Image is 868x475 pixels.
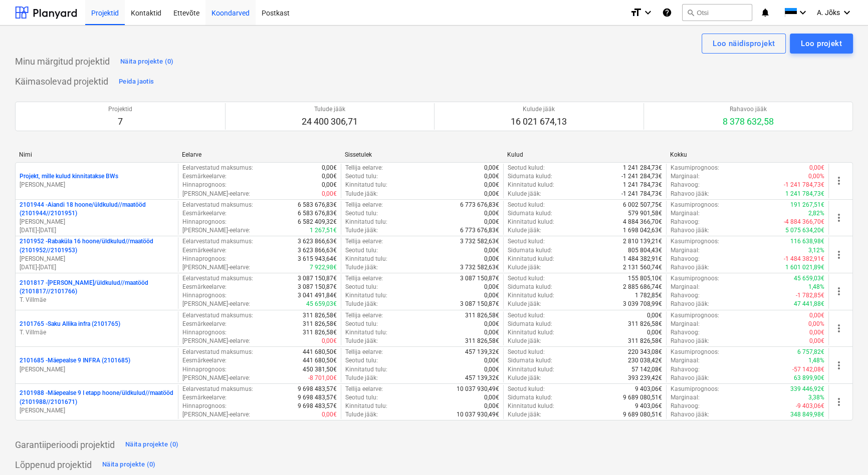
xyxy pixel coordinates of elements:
p: T. Villmäe [20,328,174,337]
p: Seotud kulud : [508,237,545,246]
p: 0,00% [808,320,824,328]
p: 24 400 306,71 [302,116,358,128]
p: 9 403,06€ [635,385,662,393]
p: Tellija eelarve : [345,385,383,393]
p: 0,00€ [809,164,824,172]
p: -8 701,00€ [308,374,337,382]
p: [PERSON_NAME]-eelarve : [182,190,250,198]
p: Seotud kulud : [508,348,545,356]
p: Rahavoo jääk : [671,263,709,272]
p: 0,00€ [322,190,337,198]
p: Hinnaprognoos : [182,291,227,300]
p: [PERSON_NAME] [20,406,174,415]
p: 441 680,50€ [303,356,337,365]
p: 2101685 - Mäepealse 9 INFRA (2101685) [20,356,130,365]
div: Peida jaotis [119,76,154,88]
p: 3 732 582,63€ [460,263,499,272]
p: 230 038,42€ [628,356,662,365]
div: Projekt, mille kulud kinnitatakse BWs[PERSON_NAME] [20,172,174,189]
button: Näita projekte (0) [123,436,181,452]
p: 9 403,06€ [635,402,662,410]
p: 0,00€ [322,172,337,181]
p: [PERSON_NAME]-eelarve : [182,226,250,235]
p: 579 901,58€ [628,209,662,218]
p: Seotud tulu : [345,209,378,218]
p: 0,00€ [647,311,662,320]
button: Näita projekte (0) [100,456,158,472]
p: Marginaal : [671,320,700,328]
p: 45 659,03€ [306,300,337,308]
p: Eelarvestatud maksumus : [182,311,253,320]
p: Kulude jääk : [508,226,541,235]
p: Eelarvestatud maksumus : [182,274,253,283]
p: Rahavoog : [671,402,700,410]
div: 2101952 -Rabaküla 16 hoone/üldkulud//maatööd (2101952//2101953)[PERSON_NAME][DATE]-[DATE] [20,237,174,272]
p: 0,00€ [484,365,499,374]
p: 2101952 - Rabaküla 16 hoone/üldkulud//maatööd (2101952//2101953) [20,237,174,254]
p: 47 441,88€ [794,300,824,308]
p: Marginaal : [671,283,700,291]
p: Rahavoo jääk : [671,410,709,419]
p: -1 241 784,73€ [784,181,824,189]
p: 3 615 943,64€ [298,255,337,263]
p: Tulude jääk : [345,410,378,419]
p: 0,00€ [484,190,499,198]
p: 311 826,58€ [628,320,662,328]
p: 3 087 150,87€ [460,300,499,308]
p: [PERSON_NAME]-eelarve : [182,410,250,419]
p: Sidumata kulud : [508,356,552,365]
p: Rahavoo jääk : [671,337,709,345]
p: 1 241 784,73€ [785,190,824,198]
p: Eesmärkeelarve : [182,356,227,365]
p: 0,00% [808,172,824,181]
p: Tellija eelarve : [345,201,383,209]
p: Kasumiprognoos : [671,237,719,246]
i: keyboard_arrow_down [797,7,809,19]
p: Kasumiprognoos : [671,348,719,356]
p: 1 698 042,63€ [623,226,662,235]
p: Rahavoog : [671,291,700,300]
p: [PERSON_NAME]-eelarve : [182,337,250,345]
p: [PERSON_NAME] [20,181,174,189]
p: 0,00€ [809,337,824,345]
p: Kasumiprognoos : [671,164,719,172]
p: Minu märgitud projektid [15,56,110,68]
p: Garantiiperioodi projektid [15,439,115,451]
div: Loo projekt [801,37,842,50]
p: 0,00€ [484,291,499,300]
div: Kulud [507,151,662,158]
p: 1,48% [808,356,824,365]
p: 0,00€ [322,410,337,419]
div: Näita projekte (0) [102,459,156,470]
p: 6 582 409,32€ [298,218,337,226]
p: 220 343,08€ [628,348,662,356]
div: Nimi [19,151,174,158]
p: Rahavoo jääk : [671,300,709,308]
p: Marginaal : [671,172,700,181]
p: Seotud tulu : [345,246,378,255]
div: Näita projekte (0) [120,56,174,68]
p: Eelarvestatud maksumus : [182,164,253,172]
iframe: Chat Widget [818,427,868,475]
p: Seotud tulu : [345,320,378,328]
p: Lõppenud projektid [15,459,92,471]
p: Kulude jääk : [508,263,541,272]
p: Seotud tulu : [345,356,378,365]
p: 3 087 150,87€ [298,283,337,291]
p: -1 484 382,91€ [784,255,824,263]
p: 393 239,42€ [628,374,662,382]
p: 1 241 784,73€ [623,181,662,189]
p: 0,00€ [484,164,499,172]
p: 1,48% [808,283,824,291]
p: 1 782,85€ [635,291,662,300]
p: Kinnitatud kulud : [508,291,554,300]
p: Käimasolevad projektid [15,76,108,88]
p: -9 403,06€ [796,402,824,410]
p: 0,00€ [484,218,499,226]
p: Sidumata kulud : [508,209,552,218]
p: Rahavoog : [671,365,700,374]
p: 10 037 930,49€ [457,410,499,419]
p: Tellija eelarve : [345,348,383,356]
p: 2 810 139,21€ [623,237,662,246]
